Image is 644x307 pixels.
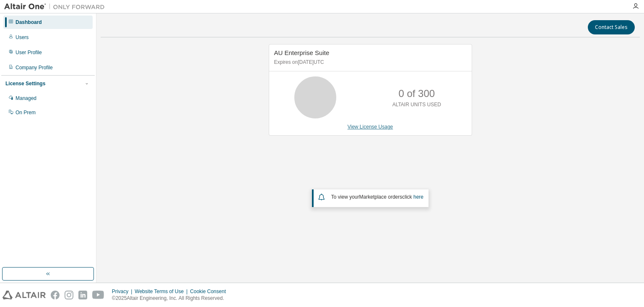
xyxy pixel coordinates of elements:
img: facebook.svg [51,291,60,299]
img: youtube.svg [92,291,104,299]
div: User Profile [16,49,42,56]
p: Expires on [DATE] UTC [274,59,465,66]
div: Dashboard [16,19,42,26]
img: altair_logo.svg [3,291,46,299]
p: ALTAIR UNITS USED [392,101,441,108]
span: AU Enterprise Suite [274,49,330,56]
button: Contact Sales [588,20,635,34]
a: View License Usage [348,124,393,130]
p: 0 of 300 [398,87,435,101]
em: Marketplace orders [359,194,402,200]
div: Cookie Consent [190,288,231,295]
div: Managed [16,95,36,102]
p: © 2025 Altair Engineering, Inc. All Rights Reserved. [112,295,231,302]
div: Company Profile [16,64,53,71]
div: On Prem [16,109,36,116]
div: License Settings [5,80,45,87]
img: linkedin.svg [78,291,87,299]
img: instagram.svg [65,291,73,299]
div: Users [16,34,29,41]
a: here [413,194,423,200]
div: Privacy [112,288,135,295]
div: Website Terms of Use [135,288,190,295]
img: Altair One [4,3,109,11]
span: To view your click [331,194,423,200]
